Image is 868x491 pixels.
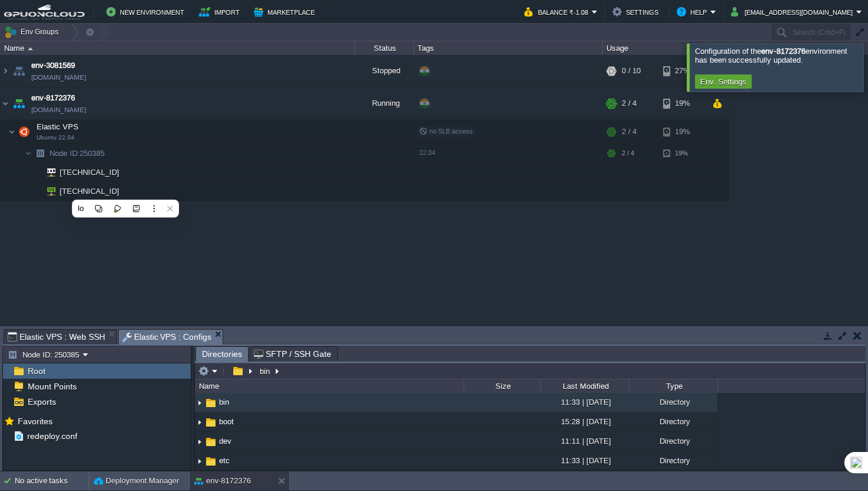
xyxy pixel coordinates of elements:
[1,41,354,55] div: Name
[16,120,32,144] img: AMDAwAAAACH5BAEAAAAALAAAAAABAAEAAAICRAEAOw==
[195,452,204,470] img: AMDAwAAAACH5BAEAAAAALAAAAAABAAEAAAICRAEAOw==
[35,122,80,132] span: Elastic VPS
[217,456,231,466] a: etc
[540,432,629,450] div: 11:11 | [DATE]
[32,182,39,200] img: AMDAwAAAACH5BAEAAAAALAAAAAABAAEAAAICRAEAOw==
[540,412,629,431] div: 15:28 | [DATE]
[25,144,32,162] img: AMDAwAAAACH5BAEAAAAALAAAAAABAAEAAAICRAEAOw==
[4,24,63,40] button: Env Groups
[603,41,728,55] div: Usage
[541,379,629,393] div: Last Modified
[15,417,54,426] a: Favorites
[697,76,750,87] button: Env. Settings
[106,5,188,19] button: New Environment
[355,41,413,55] div: Status
[39,163,56,181] img: AMDAwAAAACH5BAEAAAAALAAAAAABAAEAAAICRAEAOw==
[8,349,83,360] button: Node ID: 250385
[32,163,39,181] img: AMDAwAAAACH5BAEAAAAALAAAAAABAAEAAAICRAEAOw==
[629,412,717,431] div: Directory
[122,330,212,344] span: Elastic VPS : Configs
[8,330,105,344] span: Elastic VPS : Web SSH
[622,144,634,162] div: 2 / 4
[622,87,637,119] div: 2 / 4
[663,87,701,119] div: 19%
[629,451,717,470] div: Directory
[11,55,27,87] img: AMDAwAAAACH5BAEAAAAALAAAAAABAAEAAAICRAEAOw==
[25,431,79,441] a: redeploy.conf
[629,393,717,411] div: Directory
[195,413,204,431] img: AMDAwAAAACH5BAEAAAAALAAAAAABAAEAAAICRAEAOw==
[194,475,251,487] button: env-8172376
[25,396,58,407] a: Exports
[31,92,75,104] a: env-8172376
[15,416,54,427] span: Favorites
[58,163,121,181] span: [TECHNICAL_ID]
[196,379,464,393] div: Name
[217,417,236,427] a: boot
[199,5,243,19] button: Import
[622,120,637,144] div: 2 / 4
[761,47,805,56] b: env-8172376
[663,55,701,87] div: 27%
[355,55,414,87] div: Stopped
[8,120,15,144] img: AMDAwAAAACH5BAEAAAAALAAAAAABAAEAAAICRAEAOw==
[663,144,701,162] div: 19%
[195,433,204,451] img: AMDAwAAAACH5BAEAAAAALAAAAAABAAEAAAICRAEAOw==
[25,366,47,376] a: Root
[415,41,602,55] div: Tags
[630,379,717,393] div: Type
[32,144,48,162] img: AMDAwAAAACH5BAEAAAAALAAAAAABAAEAAAICRAEAOw==
[50,149,80,158] span: Node ID:
[695,47,847,64] span: Configuration of the environment has been successfully updated.
[355,87,414,119] div: Running
[540,393,629,411] div: 11:33 | [DATE]
[419,149,435,156] span: 22.04
[663,120,701,144] div: 19%
[419,128,473,135] span: no SLB access
[48,148,106,158] span: 250385
[39,182,56,200] img: AMDAwAAAACH5BAEAAAAALAAAAAABAAEAAAICRAEAOw==
[48,148,106,158] a: Node ID:250385
[35,122,80,131] a: Elastic VPSUbuntu 22.04
[622,55,641,87] div: 0 / 10
[731,5,856,19] button: [EMAIL_ADDRESS][DOMAIN_NAME]
[1,55,10,87] img: AMDAwAAAACH5BAEAAAAALAAAAAABAAEAAAICRAEAOw==
[465,379,540,393] div: Size
[202,347,242,362] span: Directories
[31,104,86,116] span: [DOMAIN_NAME]
[28,47,33,50] img: AMDAwAAAACH5BAEAAAAALAAAAAABAAEAAAICRAEAOw==
[612,5,662,19] button: Settings
[1,87,10,119] img: AMDAwAAAACH5BAEAAAAALAAAAAABAAEAAAICRAEAOw==
[31,71,86,83] span: [DOMAIN_NAME]
[195,363,865,379] input: Click to enter the path
[15,472,89,490] div: No active tasks
[58,182,121,200] span: [TECHNICAL_ID]
[217,436,233,446] a: dev
[254,347,331,361] span: SFTP / SSH Gate
[204,435,217,448] img: AMDAwAAAACH5BAEAAAAALAAAAAABAAEAAAICRAEAOw==
[677,5,710,19] button: Help
[37,134,74,141] span: Ubuntu 22.04
[204,416,217,429] img: AMDAwAAAACH5BAEAAAAALAAAAAABAAEAAAICRAEAOw==
[254,5,318,19] button: Marketplace
[217,397,231,407] a: bin
[11,87,27,119] img: AMDAwAAAACH5BAEAAAAALAAAAAABAAEAAAICRAEAOw==
[31,60,75,71] a: env-3081569
[204,396,217,409] img: AMDAwAAAACH5BAEAAAAALAAAAAABAAEAAAICRAEAOw==
[94,475,179,487] button: Deployment Manager
[540,451,629,470] div: 11:33 | [DATE]
[25,381,79,392] a: Mount Points
[58,187,121,196] a: [TECHNICAL_ID]
[524,5,592,19] button: Balance ₹-1.08
[58,168,121,177] a: [TECHNICAL_ID]
[629,432,717,450] div: Directory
